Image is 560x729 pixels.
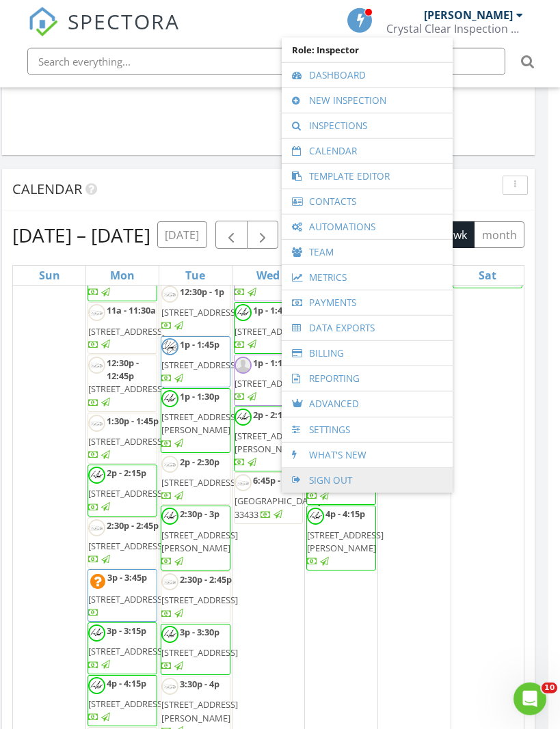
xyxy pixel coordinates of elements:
[28,7,58,37] img: The Best Home Inspection Software - Spectora
[161,286,238,331] a: 12:30p - 1p [STREET_ADDRESS]
[88,355,157,412] a: 12:30p - 12:45p [STREET_ADDRESS]
[161,571,230,623] a: 2:30p - 2:45p [STREET_ADDRESS]
[107,357,139,382] span: 12:30p - 12:45p
[180,678,219,690] span: 3:30p - 4p
[180,390,219,402] span: 1p - 1:30p
[235,357,252,374] img: default-user-f0147aede5fd5fa78ca7ade42f37bd4542148d508eef1c3d3ea960f66861d68b.jpg
[436,221,475,248] button: 4 wk
[253,474,293,486] span: 6:45p - 7p
[289,139,446,163] a: Calendar
[27,48,505,75] input: Search everything...
[88,677,165,723] a: 4p - 4:15p [STREET_ADDRESS]
[476,266,499,285] a: Saturday
[289,391,446,417] a: Advanced
[235,377,311,389] span: [STREET_ADDRESS]
[234,472,304,524] a: 6:45p - 7p 8379 [GEOGRAPHIC_DATA] 33433
[161,646,238,659] span: [STREET_ADDRESS]
[161,624,230,676] a: 3p - 3:30p [STREET_ADDRESS]
[180,626,219,638] span: 3p - 3:30p
[289,265,446,290] a: Metrics
[161,388,230,453] a: 1p - 1:30p [STREET_ADDRESS][PERSON_NAME]
[107,415,159,427] span: 1:30p - 1:45p
[88,413,157,465] a: 1:30p - 1:45p [STREET_ADDRESS]
[161,411,238,436] span: [STREET_ADDRESS][PERSON_NAME]
[107,624,146,637] span: 3p - 3:15p
[235,304,252,321] img: img_3409.jpeg
[289,38,446,62] span: Role: Inspector
[235,304,311,350] a: 1p - 1:45p [STREET_ADDRESS]
[161,626,178,643] img: img_3409.jpeg
[180,286,224,298] span: 12:30p - 1p
[289,341,446,366] a: Billing
[235,474,321,520] a: 6:45p - 7p 8379 [GEOGRAPHIC_DATA] 33433
[88,675,157,727] a: 4p - 4:15p [STREET_ADDRESS]
[386,22,523,36] div: Crystal Clear Inspection Services
[107,304,156,316] span: 11a - 11:30a
[235,430,311,455] span: [STREET_ADDRESS][PERSON_NAME]
[88,467,105,484] img: img_3409.jpeg
[161,573,238,619] a: 2:30p - 2:45p [STREET_ADDRESS]
[215,221,248,249] button: Previous
[88,624,105,642] img: img_3409.jpeg
[88,415,105,432] img: img_5897.jpeg
[161,506,230,570] a: 2:30p - 3p [STREET_ADDRESS][PERSON_NAME]
[424,8,513,22] div: [PERSON_NAME]
[161,573,178,590] img: img_5897.jpeg
[289,164,446,189] a: Template Editor
[253,409,293,421] span: 2p - 2:15p
[235,325,311,338] span: [STREET_ADDRESS]
[161,508,178,525] img: img_3409.jpeg
[254,266,282,285] a: Wednesday
[88,357,105,374] img: img_5897.jpeg
[161,390,238,450] a: 1p - 1:30p [STREET_ADDRESS][PERSON_NAME]
[88,304,165,350] a: 11a - 11:30a [STREET_ADDRESS]
[161,338,178,355] img: img_2749.jpeg
[183,266,208,285] a: Tuesday
[542,683,557,693] span: 10
[161,336,230,388] a: 1p - 1:45p [STREET_ADDRESS]
[235,409,311,468] a: 2p - 2:15p [STREET_ADDRESS][PERSON_NAME]
[88,517,157,569] a: 2:30p - 2:45p [STREET_ADDRESS]
[307,508,324,525] img: img_3409.jpeg
[306,506,376,570] a: 4p - 4:15p [STREET_ADDRESS][PERSON_NAME]
[28,18,180,47] a: SPECTORA
[88,302,157,354] a: 11a - 11:30a [STREET_ADDRESS]
[36,266,63,285] a: Sunday
[235,474,252,491] img: img_5897.jpeg
[88,645,165,657] span: [STREET_ADDRESS]
[88,622,157,674] a: 3p - 3:15p [STREET_ADDRESS]
[161,698,238,724] span: [STREET_ADDRESS][PERSON_NAME]
[253,357,293,369] span: 1p - 1:15p
[161,626,238,672] a: 3p - 3:30p [STREET_ADDRESS]
[289,316,446,340] a: Data Exports
[12,221,150,249] h2: [DATE] – [DATE]
[88,487,165,499] span: [STREET_ADDRESS]
[88,624,165,670] a: 3p - 3:15p [STREET_ADDRESS]
[289,113,446,138] a: Inspections
[289,366,446,391] a: Reporting
[161,476,238,489] span: [STREET_ADDRESS]
[161,338,238,384] a: 1p - 1:45p [STREET_ADDRESS]
[161,359,238,371] span: [STREET_ADDRESS]
[107,519,159,532] span: 2:30p - 2:45p
[88,593,165,605] span: [STREET_ADDRESS]
[68,7,180,36] span: SPECTORA
[307,508,384,567] a: 4p - 4:15p [STREET_ADDRESS][PERSON_NAME]
[88,569,157,622] a: 3p - 3:45p [STREET_ADDRESS]
[161,508,238,567] a: 2:30p - 3p [STREET_ADDRESS][PERSON_NAME]
[234,302,304,354] a: 1p - 1:45p [STREET_ADDRESS]
[88,698,165,710] span: [STREET_ADDRESS]
[157,221,207,248] button: [DATE]
[161,306,238,318] span: [STREET_ADDRESS]
[161,678,178,695] img: img_5897.jpeg
[107,571,147,583] span: 3p - 3:45p
[161,390,178,407] img: img_3409.jpeg
[289,88,446,113] a: New Inspection
[107,266,137,285] a: Monday
[289,417,446,442] a: Settings
[88,357,165,409] a: 12:30p - 12:45p [STREET_ADDRESS]
[88,383,165,395] span: [STREET_ADDRESS]
[474,221,524,248] button: month
[289,468,446,493] a: Sign Out
[180,338,219,350] span: 1p - 1:45p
